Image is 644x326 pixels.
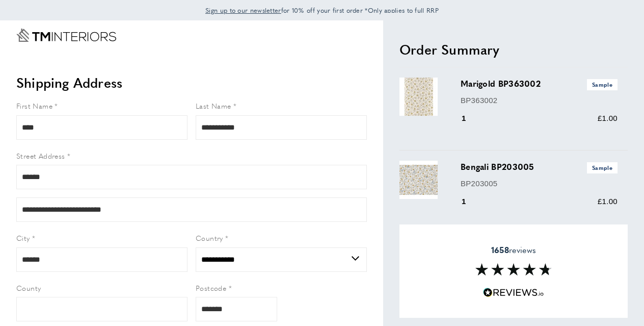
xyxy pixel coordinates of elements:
span: reviews [491,244,536,255]
span: Sample [587,79,618,90]
h3: Bengali BP203005 [461,161,618,173]
p: BP203005 [461,178,618,190]
h2: Shipping Address [16,73,367,92]
img: Reviews.io 5 stars [483,288,544,297]
span: Sign up to our newsletter [205,6,281,15]
span: Sample [587,162,618,173]
img: Reviews section [475,263,552,275]
div: 1 [461,195,480,208]
span: £1.00 [598,197,618,206]
span: for 10% off your first order *Only applies to full RRP [205,6,439,15]
span: Street Address [16,151,65,161]
strong: 1658 [491,243,509,255]
span: Last Name [196,101,231,111]
span: Postcode [196,283,226,293]
div: 1 [461,112,480,124]
h2: Order Summary [399,40,628,59]
img: Bengali BP203005 [399,161,438,199]
p: BP363002 [461,94,618,107]
a: Sign up to our newsletter [205,5,281,15]
span: £1.00 [598,114,618,122]
span: County [16,283,41,293]
span: City [16,233,30,243]
h3: Marigold BP363002 [461,78,618,90]
span: First Name [16,101,52,111]
a: Go to Home page [16,29,116,42]
img: Marigold BP363002 [399,78,438,116]
span: Country [196,233,223,243]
